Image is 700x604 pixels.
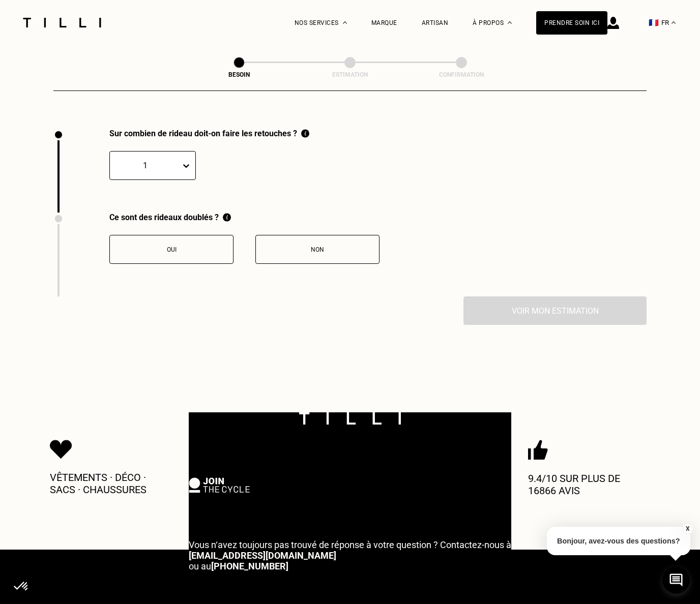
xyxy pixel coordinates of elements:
[189,550,336,561] a: [EMAIL_ADDRESS][DOMAIN_NAME]
[508,21,512,24] img: Menu déroulant à propos
[189,539,511,571] p: ou au
[649,18,659,27] span: 🇫🇷
[255,235,380,264] button: Non
[188,71,290,78] div: Besoin
[422,19,449,26] a: Artisan
[223,213,231,222] img: Qu'est ce qu'une doublure ?
[189,539,511,550] span: Vous n‘avez toujours pas trouvé de réponse à votre question ? Contactez-nous à
[50,440,72,459] img: Icon
[343,21,347,24] img: Menu déroulant
[115,246,228,253] div: Oui
[607,17,619,29] img: icône connexion
[528,440,548,460] img: Icon
[19,18,105,27] img: Logo du service de couturière Tilli
[211,561,288,571] a: [PHONE_NUMBER]
[528,472,650,497] p: 9.4/10 sur plus de 16866 avis
[109,235,234,264] button: Oui
[672,21,676,24] img: menu déroulant
[301,129,309,138] img: Comment compter le nombre de rideaux ?
[109,129,309,138] div: Sur combien de rideau doit-on faire les retouches ?
[50,471,172,496] p: Vêtements · Déco · Sacs · Chaussures
[299,412,401,425] img: logo Tilli
[261,246,374,253] div: Non
[536,11,607,35] a: Prendre soin ici
[411,71,512,78] div: Confirmation
[682,523,692,534] button: X
[547,527,690,555] p: Bonjour, avez-vous des questions?
[189,477,250,493] img: logo Join The Cycle
[299,71,401,78] div: Estimation
[109,213,380,222] div: Ce sont des rideaux doublés ?
[371,19,397,26] a: Marque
